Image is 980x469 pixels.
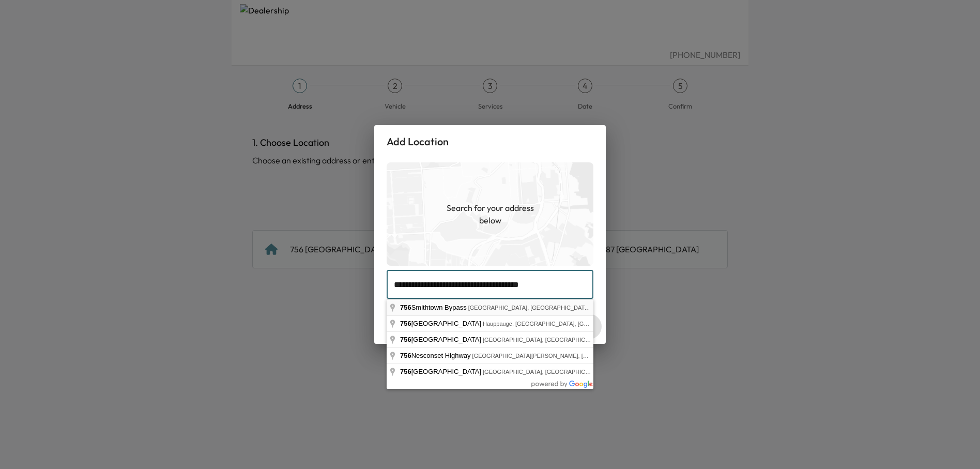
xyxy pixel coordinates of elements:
[400,352,472,359] span: Nesconset Highway
[400,304,411,311] span: 756
[400,320,411,327] span: 756
[483,369,667,375] span: [GEOGRAPHIC_DATA], [GEOGRAPHIC_DATA], [GEOGRAPHIC_DATA]
[483,337,667,343] span: [GEOGRAPHIC_DATA], [GEOGRAPHIC_DATA], [GEOGRAPHIC_DATA]
[400,368,483,375] span: [GEOGRAPHIC_DATA]
[400,352,411,359] span: 756
[400,320,483,327] span: [GEOGRAPHIC_DATA]
[472,353,703,359] span: [GEOGRAPHIC_DATA][PERSON_NAME], [GEOGRAPHIC_DATA], [GEOGRAPHIC_DATA]
[400,336,411,343] span: 756
[483,321,637,327] span: Hauppauge, [GEOGRAPHIC_DATA], [GEOGRAPHIC_DATA]
[400,304,468,311] span: Smithtown Bypass
[374,125,606,158] h2: Add Location
[468,305,652,311] span: [GEOGRAPHIC_DATA], [GEOGRAPHIC_DATA], [GEOGRAPHIC_DATA]
[400,368,411,375] span: 756
[387,162,593,266] img: empty-map-CL6vilOE.png
[400,336,483,343] span: [GEOGRAPHIC_DATA]
[438,202,542,226] h1: Search for your address below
